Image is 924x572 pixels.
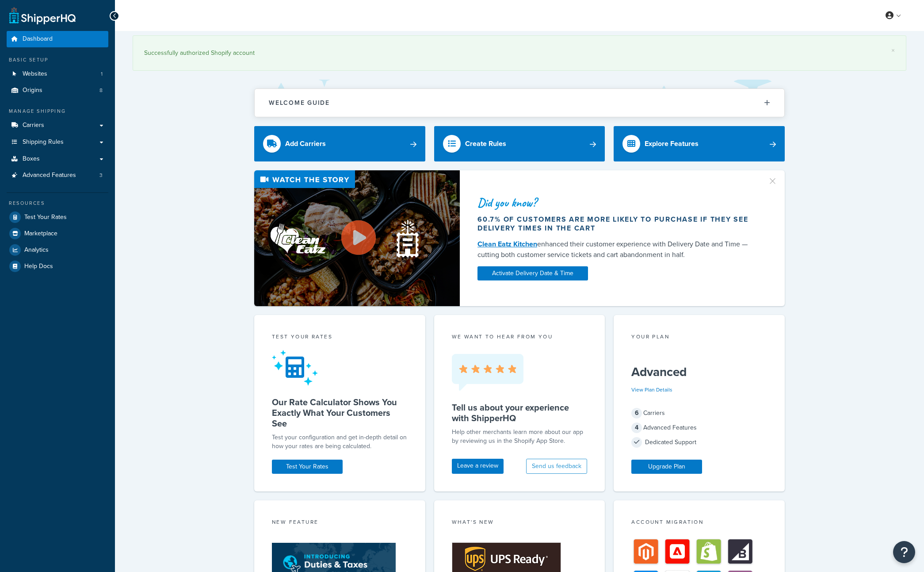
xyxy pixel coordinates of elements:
span: Test Your Rates [24,214,67,221]
a: Origins8 [7,82,108,99]
span: Boxes [23,155,40,163]
div: Test your configuration and get in-depth detail on how your rates are being calculated. [272,433,408,451]
span: Origins [23,87,42,94]
span: 6 [631,408,642,418]
li: Websites [7,66,108,82]
a: Leave a review [452,459,504,474]
div: enhanced their customer experience with Delivery Date and Time — cutting both customer service ti... [477,239,757,260]
div: Manage Shipping [7,107,108,115]
span: Advanced Features [23,172,76,179]
div: Account Migration [631,518,767,528]
div: Carriers [631,407,767,419]
span: 3 [99,172,103,179]
div: Basic Setup [7,56,108,64]
span: Shipping Rules [23,138,64,146]
a: Analytics [7,242,108,258]
div: What's New [452,518,588,528]
span: 1 [101,70,103,78]
p: Help other merchants learn more about our app by reviewing us in the Shopify App Store. [452,428,588,445]
a: × [891,47,895,54]
span: Carriers [23,122,44,129]
li: Advanced Features [7,167,108,184]
span: Websites [23,70,47,78]
div: Successfully authorized Shopify account [144,47,895,59]
a: Boxes [7,151,108,167]
span: Analytics [24,246,49,254]
h5: Our Rate Calculator Shows You Exactly What Your Customers See [272,397,408,429]
a: Help Docs [7,258,108,274]
div: Dedicated Support [631,436,767,449]
a: Activate Delivery Date & Time [477,266,588,280]
a: Websites1 [7,66,108,82]
img: Video thumbnail [254,170,460,306]
a: Test Your Rates [7,209,108,225]
h5: Advanced [631,365,767,379]
a: Upgrade Plan [631,460,702,474]
button: Welcome Guide [255,89,784,117]
div: Test your rates [272,333,408,343]
h2: Welcome Guide [269,100,330,106]
a: Add Carriers [254,126,425,161]
a: Shipping Rules [7,134,108,150]
span: Help Docs [24,263,53,270]
button: Send us feedback [526,459,587,474]
a: Dashboard [7,31,108,47]
h5: Tell us about your experience with ShipperHQ [452,402,588,423]
div: Create Rules [465,138,506,150]
span: Dashboard [23,35,53,43]
span: Marketplace [24,230,57,238]
div: Resources [7,200,108,207]
a: View Plan Details [631,386,672,394]
div: New Feature [272,518,408,528]
a: Advanced Features3 [7,167,108,184]
li: Origins [7,82,108,99]
a: Explore Features [614,126,785,161]
div: 60.7% of customers are more likely to purchase if they see delivery times in the cart [477,215,757,233]
div: Explore Features [645,138,699,150]
a: Carriers [7,117,108,134]
div: Did you know? [477,196,757,209]
p: we want to hear from you [452,333,588,341]
a: Test Your Rates [272,460,343,474]
a: Create Rules [434,126,605,161]
span: 8 [99,87,103,94]
a: Clean Eatz Kitchen [477,239,537,249]
div: Add Carriers [285,138,326,150]
div: Advanced Features [631,422,767,434]
div: Your Plan [631,333,767,343]
button: Open Resource Center [893,541,915,563]
a: Marketplace [7,226,108,242]
span: 4 [631,422,642,433]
